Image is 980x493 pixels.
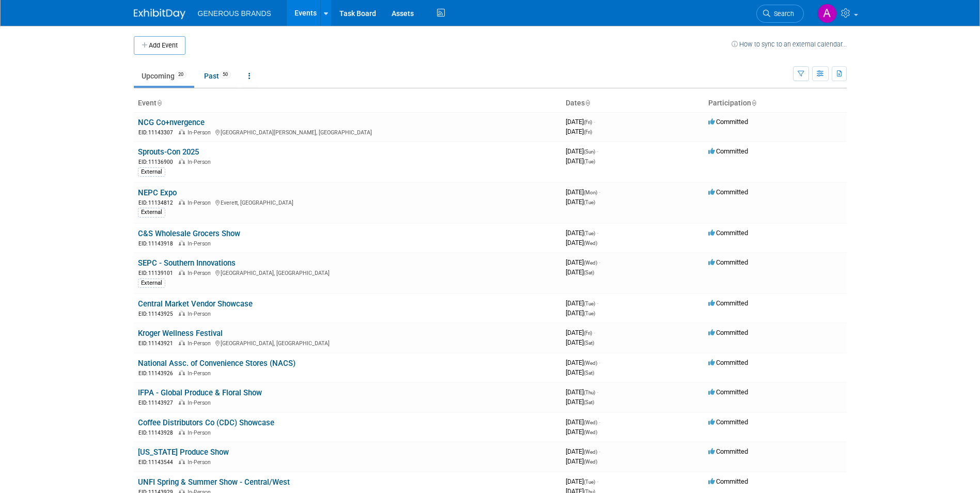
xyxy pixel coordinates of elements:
[584,190,597,195] span: (Mon)
[179,459,185,464] img: In-Person Event
[708,477,748,485] span: Committed
[585,99,590,107] a: Sort by Start Date
[584,370,594,376] span: (Sat)
[599,448,600,455] span: -
[179,240,185,245] img: In-Person Event
[566,239,597,246] span: [DATE]
[138,229,240,238] a: C&S Wholesale Grocers Show
[597,477,598,485] span: -
[566,338,594,346] span: [DATE]
[188,199,214,206] span: In-Person
[138,268,557,277] div: [GEOGRAPHIC_DATA], [GEOGRAPHIC_DATA]
[584,340,594,346] span: (Sat)
[138,128,557,136] div: [GEOGRAPHIC_DATA][PERSON_NAME], [GEOGRAPHIC_DATA]
[188,240,214,247] span: In-Person
[138,329,223,338] a: Kroger Wellness Festival
[584,230,595,236] span: (Tue)
[599,418,600,426] span: -
[179,370,185,375] img: In-Person Event
[566,157,595,165] span: [DATE]
[584,119,592,125] span: (Fri)
[138,241,177,246] span: EID: 11143918
[220,71,231,79] span: 50
[751,99,756,107] a: Sort by Participation Type
[138,338,557,347] div: [GEOGRAPHIC_DATA], [GEOGRAPHIC_DATA]
[708,329,748,336] span: Committed
[138,258,236,268] a: SEPC - Southern Innovations
[138,198,557,207] div: Everett, [GEOGRAPHIC_DATA]
[138,459,177,465] span: EID: 11143544
[708,418,748,426] span: Committed
[138,130,177,135] span: EID: 11143307
[566,418,600,426] span: [DATE]
[566,359,600,366] span: [DATE]
[188,129,214,136] span: In-Person
[599,258,600,266] span: -
[188,370,214,377] span: In-Person
[597,299,598,307] span: -
[756,5,804,23] a: Search
[138,400,177,406] span: EID: 11143927
[566,147,598,155] span: [DATE]
[708,188,748,196] span: Committed
[770,10,794,18] span: Search
[566,118,595,126] span: [DATE]
[566,198,595,206] span: [DATE]
[138,371,177,376] span: EID: 11143926
[584,459,597,465] span: (Wed)
[566,309,595,317] span: [DATE]
[179,129,185,134] img: In-Person Event
[599,188,600,196] span: -
[597,388,598,396] span: -
[566,128,592,135] span: [DATE]
[584,159,595,164] span: (Tue)
[584,420,597,425] span: (Wed)
[597,229,598,237] span: -
[157,99,162,107] a: Sort by Event Name
[594,118,595,126] span: -
[138,270,177,276] span: EID: 11139101
[584,240,597,246] span: (Wed)
[584,129,592,135] span: (Fri)
[566,477,598,485] span: [DATE]
[196,66,239,86] a: Past50
[566,398,594,406] span: [DATE]
[138,279,165,288] div: External
[566,188,600,196] span: [DATE]
[708,448,748,455] span: Committed
[179,311,185,316] img: In-Person Event
[584,199,595,205] span: (Tue)
[134,9,185,19] img: ExhibitDay
[188,340,214,347] span: In-Person
[584,301,595,306] span: (Tue)
[188,311,214,317] span: In-Person
[138,359,295,368] a: National Assc. of Convenience Stores (NACS)
[179,199,185,205] img: In-Person Event
[566,229,598,237] span: [DATE]
[138,299,253,309] a: Central Market Vendor Showcase
[566,299,598,307] span: [DATE]
[562,95,704,112] th: Dates
[198,9,271,18] span: GENEROUS BRANDS
[138,159,177,165] span: EID: 11136900
[708,118,748,126] span: Committed
[584,449,597,455] span: (Wed)
[594,329,595,336] span: -
[584,390,595,395] span: (Thu)
[708,388,748,396] span: Committed
[566,388,598,396] span: [DATE]
[597,147,598,155] span: -
[599,359,600,366] span: -
[138,167,165,177] div: External
[584,260,597,266] span: (Wed)
[179,270,185,275] img: In-Person Event
[175,71,186,79] span: 20
[138,311,177,317] span: EID: 11143925
[138,341,177,346] span: EID: 11143921
[138,477,290,487] a: UNFI Spring & Summer Show - Central/West
[566,448,600,455] span: [DATE]
[566,329,595,336] span: [DATE]
[584,311,595,316] span: (Tue)
[179,340,185,345] img: In-Person Event
[584,399,594,405] span: (Sat)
